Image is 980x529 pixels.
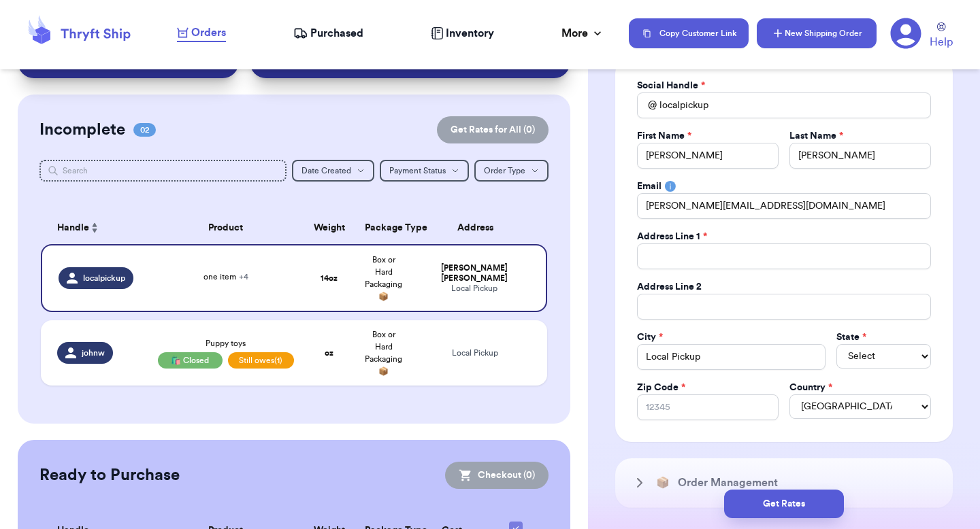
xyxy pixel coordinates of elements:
th: Product [150,211,302,244]
button: Copy Customer Link [629,18,749,48]
strong: 14 oz [321,274,338,282]
span: Still owes (1) [228,352,294,369]
span: Purchased [310,25,363,41]
a: Help [930,22,953,50]
th: Weight [302,211,357,244]
div: [PERSON_NAME] [PERSON_NAME] [419,263,529,284]
span: 02 [133,123,156,137]
button: Get Rates for All (0) [437,116,549,143]
label: Social Handle [637,79,705,92]
span: Order Type [484,167,525,175]
span: Box or Hard Packaging 📦 [365,330,402,375]
button: Checkout (0) [445,462,549,489]
button: Sort ascending [89,220,100,236]
span: Inventory [446,25,494,41]
th: Package Type [357,211,411,244]
label: City [637,330,663,344]
div: Local Pickup [419,284,529,294]
input: 12345 [637,394,779,420]
button: Order Type [474,160,549,182]
strong: oz [325,349,333,357]
div: @ [637,92,657,118]
span: 📦 [656,475,670,491]
div: More [561,25,604,41]
label: Address Line 1 [637,230,707,243]
span: localpickup [83,273,125,284]
div: 🛍️ Closed [158,352,223,369]
button: Get Rates [724,490,844,518]
h2: Ready to Purchase [39,464,180,486]
label: Last Name [789,129,843,143]
th: Address [411,211,547,244]
a: Inventory [431,25,494,41]
button: Payment Status [380,160,469,182]
span: + 4 [239,273,248,281]
input: Search [39,160,287,182]
label: Zip Code [637,381,685,394]
label: Country [789,381,832,394]
h3: Order Management [678,475,778,491]
button: Date Created [292,160,374,182]
span: one item [203,273,248,281]
span: Orders [191,24,226,41]
span: Date Created [301,167,351,175]
label: First Name [637,129,691,143]
span: Puppy toys [206,339,246,347]
span: Handle [57,221,89,235]
a: Orders [177,24,226,42]
span: johnw [82,347,105,358]
span: Box or Hard Packaging 📦 [365,256,402,301]
a: Purchased [293,25,363,41]
button: New Shipping Order [757,18,877,48]
span: Help [930,34,953,50]
label: Address Line 2 [637,280,702,294]
label: Email [637,180,661,193]
label: State [836,330,866,344]
div: Local Pickup [419,348,531,358]
h2: Incomplete [39,119,125,141]
span: Payment Status [389,167,446,175]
